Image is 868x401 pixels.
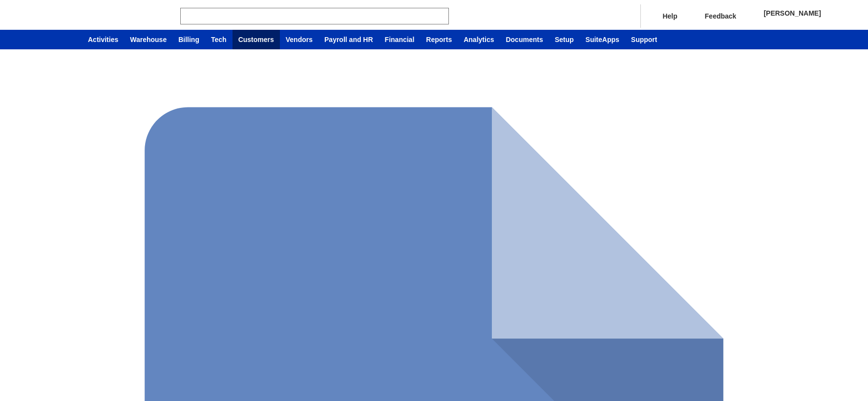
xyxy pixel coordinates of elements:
a: Activities [82,30,124,49]
a: Documents [500,30,549,49]
a: Analytics [458,30,500,49]
svg: Search [435,10,447,22]
a: Home [59,30,82,49]
span: Payroll and HR [324,36,373,43]
span: Analytics [464,36,494,43]
span: Sylvane Inc [763,17,791,23]
a: Billing [172,30,205,49]
span: Warehouse [130,36,167,43]
a: Customers [233,30,280,49]
span: Customers [238,36,274,43]
span: Financial [385,36,415,43]
div: Help [641,2,683,30]
a: Payroll and HR [318,30,379,49]
a: Recent Records [12,30,35,49]
span: Support [631,36,657,43]
a: Tech [205,30,233,49]
a: Setup [549,30,580,49]
div: Feedback [683,2,742,30]
span: Setup [555,36,574,43]
svg: Recent Records [18,34,29,45]
span: Warehouse - Manager [797,17,850,23]
span: SuiteApps [586,36,619,43]
span: Feedback [705,12,737,20]
div: Change Role [742,2,856,30]
span: Documents [506,36,543,43]
a: Support [625,30,663,49]
span: Reports [426,36,452,43]
div: Shortcuts [35,30,59,49]
span: Tech [211,36,227,43]
span: Billing [178,36,199,43]
span: - [793,17,795,23]
a: Reports [420,30,458,49]
svg: Home [64,34,76,45]
a: SuiteApps [580,30,625,49]
input: Search [181,10,435,22]
a: Vendors [280,30,318,49]
span: Vendors [286,36,313,43]
a: Financial [379,30,421,49]
svg: Shortcuts [41,34,53,45]
div: Create New [617,2,640,30]
span: [PERSON_NAME] [763,9,850,17]
a: Warehouse [124,30,172,49]
span: Help [662,12,677,20]
span: Activities [88,36,118,43]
